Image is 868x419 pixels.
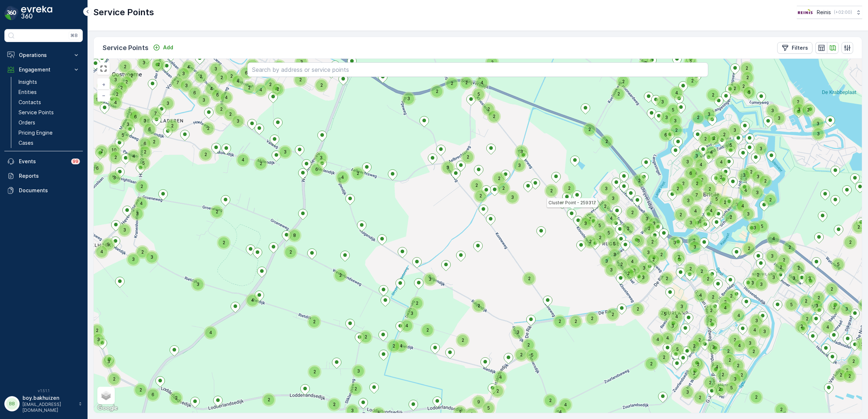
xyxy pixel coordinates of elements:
p: ( +02:00 ) [834,9,852,15]
div: 2 [316,80,327,91]
div: 3 [657,96,668,107]
a: Pricing Engine [16,128,83,138]
div: 2 [471,180,482,191]
div: 2 [697,174,701,179]
p: Service Points [19,109,54,116]
div: 5 [725,140,736,151]
div: 2 [584,124,595,135]
div: 3 [110,74,114,79]
div: 5 [274,61,278,65]
div: 2 [446,78,451,82]
div: 3 [181,80,192,91]
div: 4 [695,159,706,170]
div: 2 [742,72,753,83]
div: 2 [316,80,320,84]
div: 2 [709,133,719,144]
a: Entities [16,87,83,97]
div: 3 [755,143,760,148]
div: 5 [725,140,730,144]
div: 3 [755,143,766,154]
div: 3 [178,68,189,79]
div: 5 [117,130,122,134]
div: 4 [206,83,217,94]
div: 3 [514,160,518,164]
div: 2 [139,147,150,157]
div: 2 [613,89,624,99]
img: logo_dark-DEwI_e13.png [21,6,52,20]
div: 4 [206,83,210,88]
div: 3 [703,109,714,120]
div: 5 [744,87,748,91]
div: 3 [109,172,120,183]
div: 2 [126,70,137,81]
div: 2 [265,79,269,83]
div: 5 [744,87,755,98]
div: 2 [792,96,803,107]
div: 4 [110,97,114,102]
div: 6 [685,168,696,179]
div: 4 [691,168,695,172]
div: 4 [671,87,682,98]
p: Pricing Engine [19,129,53,136]
div: 3 [516,146,520,151]
div: 2 [295,74,299,79]
div: 2 [149,136,159,147]
div: 7 [150,108,161,119]
div: 6 [212,90,216,94]
div: 2 [483,104,487,108]
a: Contacts [16,97,83,107]
button: Operations [4,48,83,62]
div: 2 [742,72,746,77]
a: Zoom In [98,79,109,90]
div: 3 [232,116,243,127]
div: 2 [195,71,206,82]
div: 2 [746,167,757,177]
div: 3 [139,115,144,120]
div: 2 [200,149,211,160]
input: Search by address or service points [247,62,708,77]
div: 6 [144,124,155,135]
div: 3 [739,170,743,174]
div: 2 [601,136,612,147]
div: 5 [138,158,149,169]
p: Filters [792,44,808,52]
div: 2 [618,76,629,87]
div: 3 [110,74,121,85]
div: 6 [139,138,150,149]
div: 2 [272,84,283,95]
div: 2 [225,109,229,113]
button: Reinis(+02:00) [797,6,862,19]
div: 2 [483,104,494,115]
div: 4 [706,147,717,158]
div: 3 [514,160,525,171]
div: 2 [697,174,707,185]
div: 4 [238,155,242,159]
div: 2 [225,109,236,120]
div: 2 [352,168,363,179]
div: 2 [226,71,230,75]
div: 2 [462,152,473,163]
div: 3 [813,128,817,133]
div: 3 [403,93,414,104]
div: 2 [216,72,220,77]
div: 4 [128,151,133,155]
div: 3 [280,147,291,157]
div: 3 [813,128,824,139]
div: 4 [695,159,700,164]
div: 3 [139,115,150,126]
div: 2 [216,104,227,115]
div: 7 [150,108,154,112]
div: 6 [92,163,103,174]
div: 2 [244,82,255,93]
div: 2 [741,63,752,74]
div: 2 [746,167,750,171]
div: 10 [109,145,119,156]
div: 2 [678,178,689,189]
div: 3 [753,171,763,182]
div: 2 [685,57,689,61]
div: 3 [125,108,136,119]
div: 2 [295,74,306,85]
div: 2 [110,152,121,163]
p: Events [19,158,67,165]
div: 6 [212,90,223,100]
